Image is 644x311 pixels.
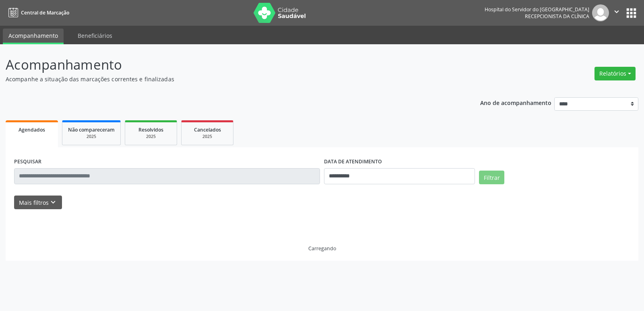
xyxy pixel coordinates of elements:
span: Cancelados [194,126,221,133]
span: Não compareceram [68,126,115,133]
p: Ano de acompanhamento [480,97,551,107]
div: 2025 [187,134,227,140]
a: Central de Marcação [6,6,69,19]
a: Acompanhamento [3,29,64,44]
button: Relatórios [594,67,636,80]
button: Mais filtroskeyboard_arrow_down [14,196,62,210]
label: PESQUISAR [14,156,41,168]
span: Central de Marcação [21,9,69,16]
label: DATA DE ATENDIMENTO [324,156,382,168]
div: Carregando [308,245,336,252]
button: Filtrar [479,171,504,184]
i: keyboard_arrow_down [49,198,58,207]
button: apps [624,6,638,20]
p: Acompanhe a situação das marcações correntes e finalizadas [6,75,448,83]
a: Beneficiários [72,29,118,43]
p: Acompanhamento [6,55,448,75]
span: Recepcionista da clínica [525,13,589,20]
span: Resolvidos [138,126,163,133]
div: 2025 [131,134,171,140]
div: Hospital do Servidor do [GEOGRAPHIC_DATA] [485,6,589,13]
i:  [612,7,621,16]
div: 2025 [68,134,115,140]
button:  [609,4,624,21]
img: img [592,4,609,21]
span: Agendados [19,126,45,133]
